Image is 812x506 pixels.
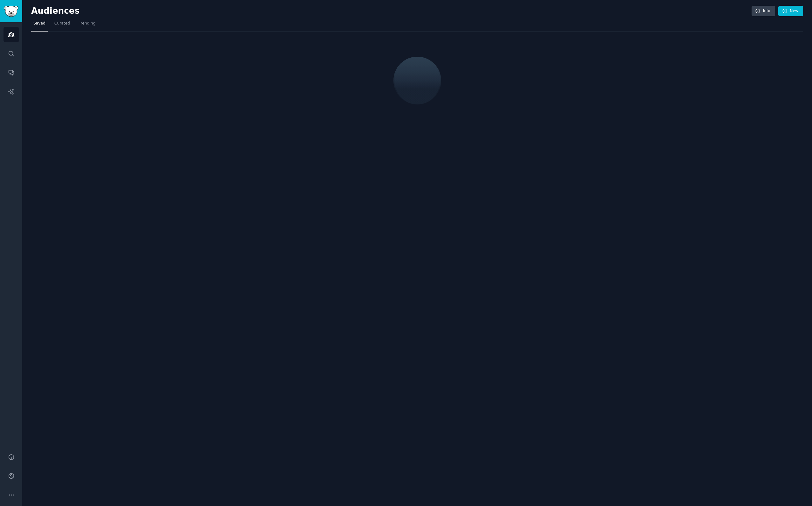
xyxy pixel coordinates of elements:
[52,18,72,32] a: Curated
[79,21,95,26] span: Trending
[31,18,48,32] a: Saved
[54,21,70,26] span: Curated
[31,6,752,16] h2: Audiences
[4,6,18,17] img: GummySearch logo
[752,6,775,17] a: Info
[77,18,98,32] a: Trending
[33,21,45,26] span: Saved
[778,6,803,17] a: New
